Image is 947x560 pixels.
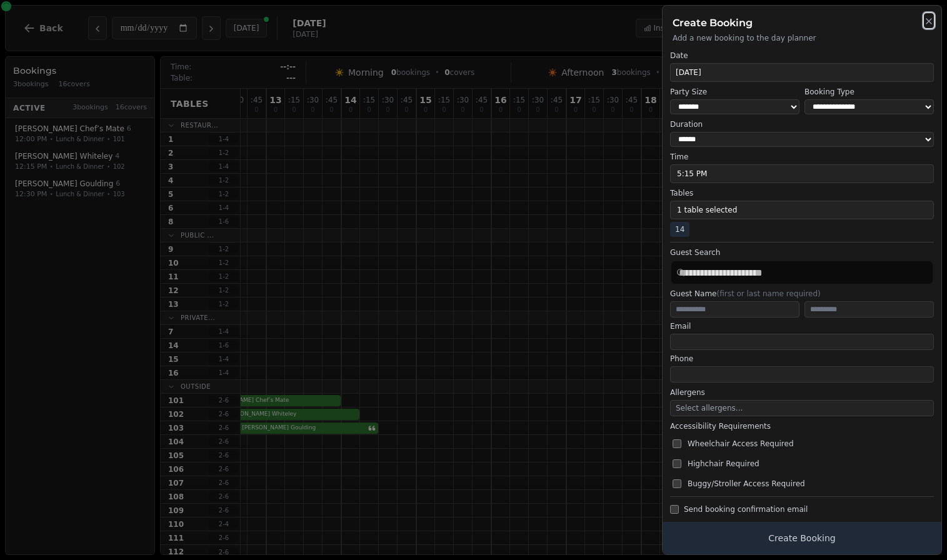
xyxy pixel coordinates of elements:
[673,33,931,43] p: Add a new booking to the day planner
[670,188,934,198] label: Tables
[673,16,931,31] h2: Create Booking
[673,459,681,468] input: Highchair Required
[673,479,681,488] input: Buggy/Stroller Access Required
[673,439,681,448] input: Wheelchair Access Required
[670,152,934,162] label: Time
[688,479,805,489] span: Buggy/Stroller Access Required
[670,400,934,416] button: Select allergens...
[688,439,794,449] span: Wheelchair Access Required
[670,387,934,397] label: Allergens
[716,289,820,298] span: (first or last name required)
[804,87,934,97] label: Booking Type
[670,505,679,514] input: Send booking confirmation email
[670,87,799,97] label: Party Size
[670,63,934,82] button: [DATE]
[670,119,934,129] label: Duration
[684,504,808,514] span: Send booking confirmation email
[663,522,941,554] button: Create Booking
[670,289,934,299] label: Guest Name
[670,354,934,364] label: Phone
[688,459,759,469] span: Highchair Required
[676,404,743,412] span: Select allergens...
[670,247,934,257] label: Guest Search
[670,51,934,61] label: Date
[670,321,934,331] label: Email
[670,201,934,219] button: 1 table selected
[670,164,934,183] button: 5:15 PM
[670,421,934,431] label: Accessibility Requirements
[670,222,689,237] span: 14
